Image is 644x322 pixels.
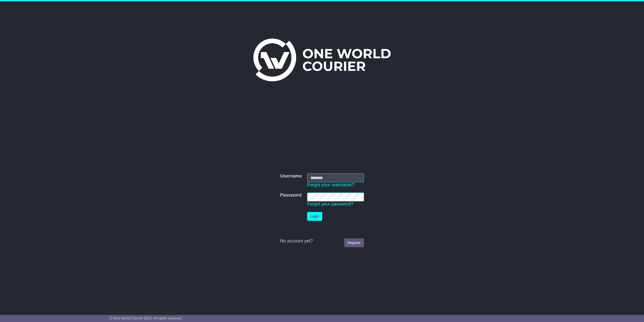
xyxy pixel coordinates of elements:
[280,193,301,198] label: Password
[280,238,364,244] div: No account yet?
[307,182,354,187] a: Forgot your username?
[307,212,322,221] button: Login
[344,238,364,247] a: Register
[253,39,391,81] img: One World
[110,316,183,320] span: © One World Courier 2025. All rights reserved.
[307,201,353,206] a: Forgot your password?
[280,173,302,179] label: Username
